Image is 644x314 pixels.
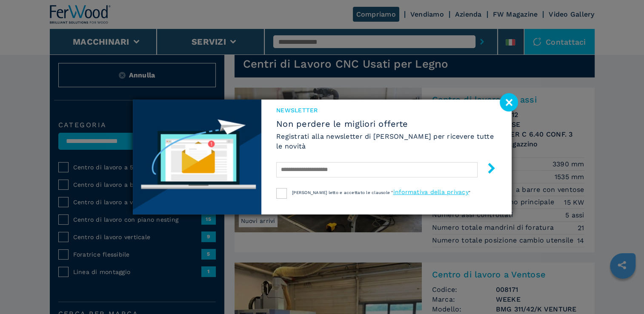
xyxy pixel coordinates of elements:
span: " [469,190,470,195]
img: Newsletter image [133,100,262,214]
h6: Registrati alla newsletter di [PERSON_NAME] per ricevere tutte le novità [276,131,496,151]
span: [PERSON_NAME] letto e accettato le clausole " [292,190,393,195]
button: submit-button [478,160,497,180]
span: NEWSLETTER [276,106,496,114]
span: Non perdere le migliori offerte [276,119,496,129]
a: informativa della privacy [393,188,468,195]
